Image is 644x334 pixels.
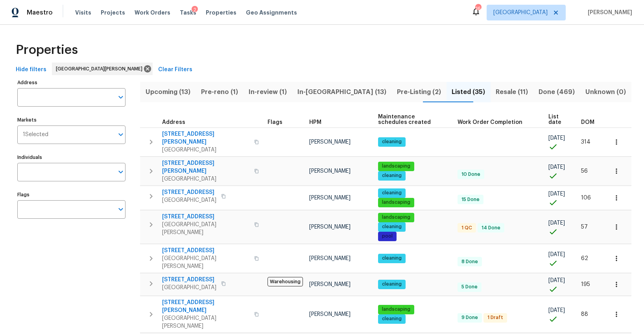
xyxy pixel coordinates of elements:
span: 9 Done [458,314,481,321]
span: [GEOGRAPHIC_DATA] [162,196,216,204]
span: Maintenance schedules created [378,114,444,125]
div: 2 [192,6,198,14]
span: 8 Done [458,258,481,265]
span: [GEOGRAPHIC_DATA] [162,284,216,292]
span: [PERSON_NAME] [309,282,351,287]
span: 57 [581,224,588,230]
span: cleaning [379,223,405,230]
span: Resale (11) [495,87,529,98]
span: landscaping [379,163,413,170]
span: Done (469) [538,87,576,98]
span: Hide filters [16,65,46,75]
label: Markets [17,118,125,122]
span: 1 Selected [23,131,48,138]
span: [PERSON_NAME] [309,224,351,230]
div: [GEOGRAPHIC_DATA][PERSON_NAME] [52,63,153,75]
span: [GEOGRAPHIC_DATA][PERSON_NAME] [56,65,146,73]
span: cleaning [379,316,405,322]
button: Open [115,129,126,140]
label: Address [17,80,125,85]
span: Upcoming (13) [145,87,191,98]
label: Individuals [17,155,125,160]
span: [GEOGRAPHIC_DATA][PERSON_NAME] [162,314,249,330]
span: List date [548,114,568,125]
span: [GEOGRAPHIC_DATA] [162,146,249,154]
span: landscaping [379,214,413,221]
span: [PERSON_NAME] [309,168,351,174]
span: [STREET_ADDRESS] [162,213,249,221]
span: Projects [101,9,125,17]
span: HPM [309,120,321,125]
span: [STREET_ADDRESS][PERSON_NAME] [162,130,249,146]
span: cleaning [379,138,405,145]
span: 106 [581,195,591,201]
button: Clear Filters [155,63,196,77]
label: Flags [17,192,125,197]
span: Geo Assignments [246,9,297,17]
span: Pre-Listing (2) [396,87,441,98]
span: [STREET_ADDRESS] [162,188,216,196]
span: [PERSON_NAME] [309,256,351,261]
span: [PERSON_NAME] [309,195,351,201]
span: [PERSON_NAME] [309,312,351,317]
span: Tasks [180,10,196,15]
span: 1 Draft [484,314,506,321]
span: Warehousing [268,277,303,286]
span: [GEOGRAPHIC_DATA][PERSON_NAME] [162,255,249,270]
span: [DATE] [548,308,565,313]
span: cleaning [379,190,405,196]
span: [GEOGRAPHIC_DATA] [162,175,249,183]
span: Address [162,120,185,125]
span: [GEOGRAPHIC_DATA] [493,9,548,17]
span: 14 Done [478,225,504,231]
span: 5 Done [458,284,481,290]
span: [DATE] [548,135,565,141]
span: landscaping [379,306,413,313]
span: cleaning [379,255,405,262]
span: 10 Done [458,171,483,178]
span: [STREET_ADDRESS] [162,247,249,255]
span: [DATE] [548,252,565,257]
span: cleaning [379,172,405,179]
span: [GEOGRAPHIC_DATA][PERSON_NAME] [162,221,249,236]
span: [STREET_ADDRESS] [162,276,216,284]
span: 88 [581,312,588,317]
span: [DATE] [548,191,565,197]
span: DOM [581,120,594,125]
span: pool [379,233,396,240]
button: Hide filters [13,63,50,77]
span: [STREET_ADDRESS][PERSON_NAME] [162,299,249,314]
span: [STREET_ADDRESS][PERSON_NAME] [162,159,249,175]
span: Visits [75,9,91,17]
span: Pre-reno (1) [200,87,238,98]
button: Open [115,166,126,177]
span: Flags [268,120,282,125]
span: 314 [581,139,590,145]
span: Work Order Completion [458,120,522,125]
span: [DATE] [548,220,565,226]
span: [PERSON_NAME] [585,9,632,17]
span: Unknown (0) [585,87,627,98]
span: Listed (35) [451,87,486,98]
span: 56 [581,168,588,174]
div: 16 [475,5,481,13]
span: [DATE] [548,278,565,283]
span: 62 [581,256,588,261]
button: Open [115,204,126,215]
span: Clear Filters [158,65,192,75]
span: 195 [581,282,590,287]
span: 15 Done [458,196,483,203]
span: Maestro [27,9,53,17]
span: landscaping [379,199,413,206]
span: [DATE] [548,164,565,170]
span: In-[GEOGRAPHIC_DATA] (13) [297,87,387,98]
button: Open [115,92,126,103]
span: Properties [206,9,236,17]
span: In-review (1) [248,87,287,98]
span: cleaning [379,281,405,288]
span: [PERSON_NAME] [309,139,351,145]
span: 1 QC [458,225,475,231]
span: Properties [16,46,78,54]
span: Work Orders [135,9,170,17]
